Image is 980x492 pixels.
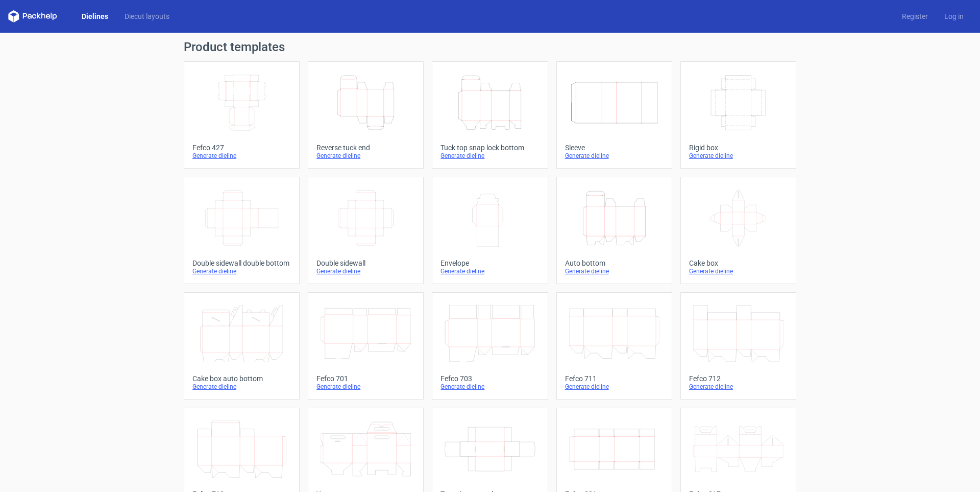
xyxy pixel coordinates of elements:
a: Fefco 711Generate dieline [556,292,672,400]
a: Cake boxGenerate dieline [680,177,796,284]
div: Tuck top snap lock bottom [440,144,539,152]
div: Fefco 711 [565,374,664,383]
div: Generate dieline [316,267,415,275]
div: Envelope [440,259,539,267]
div: Double sidewall double bottom [192,259,291,267]
a: Log in [936,11,972,21]
a: Fefco 703Generate dieline [432,292,548,400]
a: Fefco 427Generate dieline [184,61,300,169]
a: Double sidewall double bottomGenerate dieline [184,177,300,284]
a: Reverse tuck endGenerate dieline [308,61,424,169]
div: Generate dieline [565,267,664,275]
div: Generate dieline [316,383,415,391]
a: EnvelopeGenerate dieline [432,177,548,284]
div: Generate dieline [565,383,664,391]
a: Fefco 712Generate dieline [680,292,796,400]
div: Rigid box [689,144,788,152]
div: Generate dieline [440,152,539,160]
div: Cake box auto bottom [192,374,291,383]
div: Sleeve [565,144,664,152]
div: Generate dieline [689,152,788,160]
div: Reverse tuck end [316,144,415,152]
a: Dielines [73,11,116,21]
div: Generate dieline [192,383,291,391]
div: Fefco 701 [316,374,415,383]
a: Rigid boxGenerate dieline [680,61,796,169]
div: Generate dieline [565,152,664,160]
div: Double sidewall [316,259,415,267]
a: Tuck top snap lock bottomGenerate dieline [432,61,548,169]
h1: Product templates [184,41,796,53]
a: Diecut layouts [116,11,178,21]
a: Register [894,11,936,21]
a: Double sidewallGenerate dieline [308,177,424,284]
div: Generate dieline [689,267,788,275]
div: Fefco 427 [192,144,291,152]
div: Generate dieline [192,152,291,160]
div: Generate dieline [192,267,291,275]
a: Fefco 701Generate dieline [308,292,424,400]
div: Auto bottom [565,259,664,267]
div: Fefco 712 [689,374,788,383]
div: Generate dieline [316,152,415,160]
a: Cake box auto bottomGenerate dieline [184,292,300,400]
div: Generate dieline [440,267,539,275]
div: Fefco 703 [440,374,539,383]
a: SleeveGenerate dieline [556,61,672,169]
div: Generate dieline [689,383,788,391]
div: Generate dieline [440,383,539,391]
a: Auto bottomGenerate dieline [556,177,672,284]
div: Cake box [689,259,788,267]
